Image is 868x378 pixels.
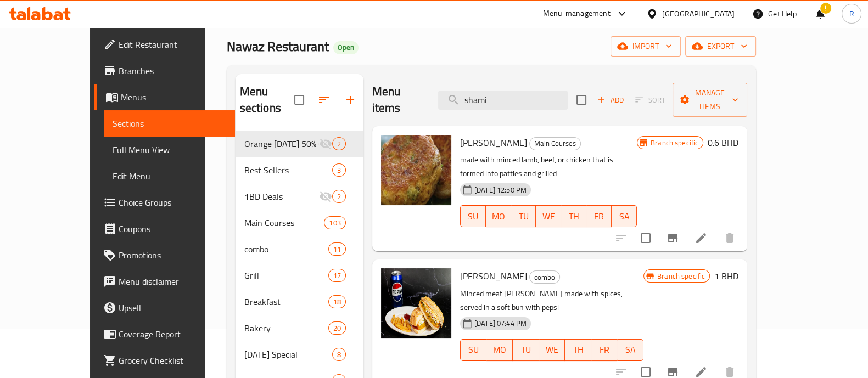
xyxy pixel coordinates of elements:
span: SA [616,208,632,224]
span: [DATE] 12:50 PM [470,185,531,195]
div: Orange [DATE] 50% Off2 [236,131,363,157]
span: 18 [329,297,345,307]
a: Coverage Report [94,321,235,347]
span: Menu disclaimer [119,275,226,288]
span: Grocery Checklist [119,354,226,367]
div: Orange Friday 50% Off [244,137,319,150]
span: Full Menu View [113,143,226,156]
span: Select to update [634,227,657,250]
button: Add [593,92,628,109]
span: Select section first [628,92,673,109]
span: Branch specific [646,138,703,148]
span: 3 [333,165,345,176]
span: export [694,40,747,53]
span: [PERSON_NAME] [460,268,527,284]
button: SU [460,339,487,361]
button: TH [565,339,591,361]
button: delete [716,225,743,251]
span: combo [530,271,559,284]
button: TH [561,205,586,227]
button: TU [511,205,536,227]
div: Bakery20 [236,315,363,341]
span: [DATE] 07:44 PM [470,318,531,329]
div: Best Sellers3 [236,157,363,183]
div: Grill17 [236,262,363,289]
span: Coupons [119,222,226,235]
span: Branches [119,64,226,77]
div: Main Courses [529,137,581,150]
span: Promotions [119,249,226,262]
div: combo11 [236,236,363,262]
h6: 1 BHD [714,268,738,284]
a: Coupons [94,216,235,242]
svg: Inactive section [319,137,332,150]
div: [GEOGRAPHIC_DATA] [662,8,735,20]
span: TU [517,342,535,358]
button: TU [513,339,539,361]
p: Minced meat [PERSON_NAME] made with spices, served in a soft bun with pepsi [460,287,643,314]
a: Edit menu item [695,232,708,245]
span: MO [491,342,508,358]
svg: Inactive section [319,190,332,203]
div: Today's Special [244,348,332,361]
span: Select section [570,88,593,111]
span: Main Courses [530,137,580,150]
span: FR [596,342,613,358]
button: MO [486,205,511,227]
input: search [438,91,568,110]
span: Grill [244,269,328,282]
button: export [685,36,756,57]
a: Sections [104,110,235,137]
a: Choice Groups [94,189,235,216]
a: Full Menu View [104,137,235,163]
div: Main Courses [244,216,324,229]
span: Edit Restaurant [119,38,226,51]
span: FR [591,208,607,224]
span: TH [565,208,582,224]
span: SU [465,208,481,224]
span: Add item [593,92,628,109]
div: items [328,242,346,256]
a: Edit Restaurant [94,31,235,58]
img: Shami Burger [381,268,451,338]
span: Choice Groups [119,196,226,209]
span: 8 [333,349,345,360]
button: WE [539,339,565,361]
div: combo [244,242,328,256]
button: WE [536,205,561,227]
span: [PERSON_NAME] [460,134,527,151]
a: Upsell [94,295,235,321]
span: Nawaz Restaurant [227,34,329,59]
span: MO [490,208,507,224]
span: 20 [329,323,345,334]
a: Edit Menu [104,163,235,189]
h2: Menu sections [240,83,294,116]
span: Best Sellers [244,163,332,177]
p: made with minced lamb, beef, or chicken that is formed into patties and grilled [460,153,637,180]
div: [DATE] Special8 [236,341,363,368]
span: 2 [333,191,345,202]
button: Branch-specific-item [659,225,686,251]
div: items [332,348,346,361]
div: Main Courses103 [236,210,363,236]
div: items [328,321,346,335]
div: Bakery [244,321,328,335]
div: items [324,216,345,229]
a: Promotions [94,242,235,268]
span: 17 [329,270,345,281]
span: Orange [DATE] 50% Off [244,137,319,150]
div: items [332,163,346,177]
span: TU [516,208,532,224]
span: SA [621,342,639,358]
a: Menus [94,84,235,110]
button: Add section [337,87,363,113]
button: SA [617,339,643,361]
div: items [332,190,346,203]
span: 11 [329,244,345,255]
h2: Menu items [372,83,425,116]
h6: 0.6 BHD [708,135,738,150]
div: items [332,137,346,150]
button: SA [612,205,637,227]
